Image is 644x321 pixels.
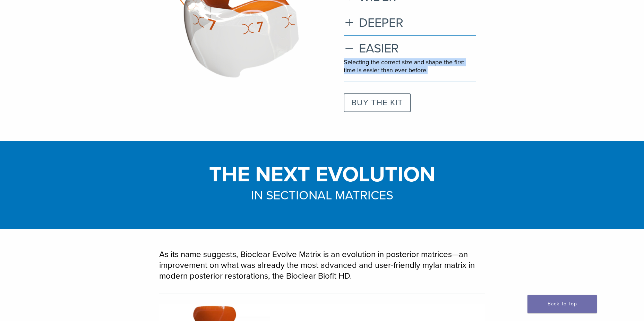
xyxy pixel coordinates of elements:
[72,187,572,204] h3: IN SECTIONAL MATRICES
[344,58,476,75] p: Selecting the correct size and shape the first time is easier than ever before.
[344,15,476,30] h3: DEEPER
[527,295,597,313] a: Back To Top
[344,93,411,112] a: BUY THE KIT
[72,166,572,183] h1: THE NEXT EVOLUTION
[344,41,476,56] h3: EASIER
[159,249,485,282] p: As its name suggests, Bioclear Evolve Matrix is an evolution in posterior matrices—an improvement...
